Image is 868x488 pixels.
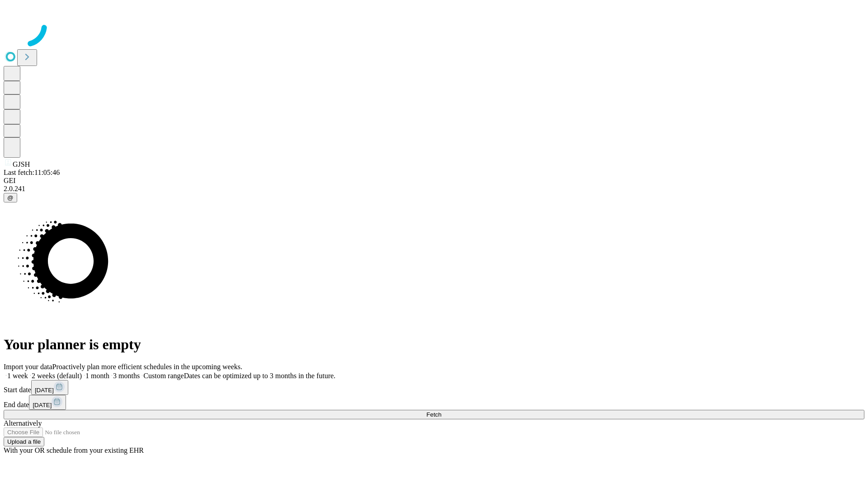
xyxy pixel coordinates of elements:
[184,372,335,380] span: Dates can be optimized up to 3 months in the future.
[4,363,52,371] span: Import your data
[4,446,144,454] span: With your OR schedule from your existing EHR
[4,169,60,176] span: Last fetch: 11:05:46
[52,363,242,371] span: Proactively plan more efficient schedules in the upcoming weeks.
[143,372,184,380] span: Custom range
[33,402,52,408] span: [DATE]
[7,194,14,201] span: @
[4,193,17,202] button: @
[4,410,864,419] button: Fetch
[35,387,54,394] span: [DATE]
[4,336,864,353] h1: Your planner is empty
[4,177,864,185] div: GEI
[13,160,30,168] span: GJSH
[426,411,441,418] span: Fetch
[32,372,82,380] span: 2 weeks (default)
[4,437,44,446] button: Upload a file
[85,372,109,380] span: 1 month
[31,380,68,395] button: [DATE]
[113,372,140,380] span: 3 months
[4,395,864,410] div: End date
[29,395,66,410] button: [DATE]
[4,419,42,427] span: Alternatively
[4,185,864,193] div: 2.0.241
[7,372,28,380] span: 1 week
[4,380,864,395] div: Start date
